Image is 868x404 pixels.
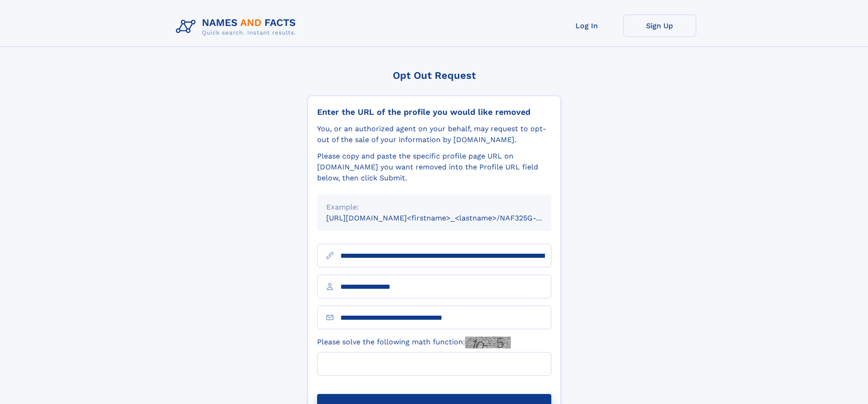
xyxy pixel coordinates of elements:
[172,15,303,39] img: Logo Names and Facts
[317,107,551,117] div: Enter the URL of the profile you would like removed
[326,202,542,213] div: Example:
[326,214,569,222] small: [URL][DOMAIN_NAME]<firstname>_<lastname>/NAF325G-xxxxxxxx
[550,15,623,37] a: Log In
[308,70,561,81] div: Opt Out Request
[317,337,511,348] label: Please solve the following math function:
[317,151,551,184] div: Please copy and paste the specific profile page URL on [DOMAIN_NAME] you want removed into the Pr...
[317,123,551,145] div: You, or an authorized agent on your behalf, may request to opt-out of the sale of your informatio...
[623,15,696,37] a: Sign Up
